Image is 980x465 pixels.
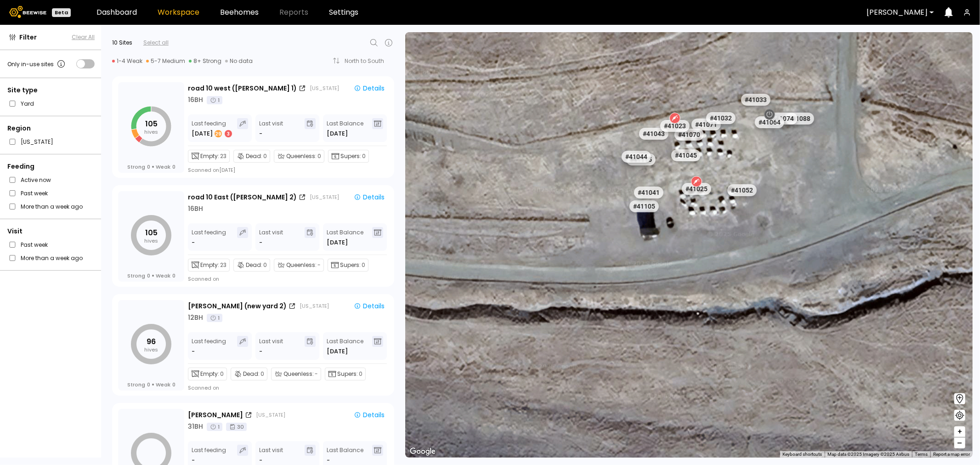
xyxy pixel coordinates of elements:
[220,152,227,160] span: 23
[263,152,267,160] span: 0
[259,336,283,356] div: Last visit
[933,452,970,457] a: Report a map error
[192,445,226,465] div: Last feeding
[350,301,388,311] button: Details
[639,128,668,140] div: # 41043
[188,259,230,272] div: Empty:
[362,261,365,269] span: 0
[127,164,176,170] div: Strong Weak
[7,58,67,69] div: Only in-use sites
[188,95,203,105] div: 16 BH
[345,58,391,64] div: North to South
[350,410,388,420] button: Details
[21,253,83,263] label: More than a week ago
[327,336,363,356] div: Last Balance
[408,446,438,458] img: Google
[220,261,227,269] span: 23
[226,423,247,431] div: 30
[259,238,262,247] div: -
[207,423,222,431] div: 1
[671,149,701,161] div: # 41045
[144,237,158,244] tspan: hives
[362,152,366,160] span: 0
[626,153,655,165] div: # 41115
[172,381,176,388] span: 0
[359,370,363,378] span: 0
[621,151,651,163] div: # 41044
[188,422,203,431] div: 31 BH
[231,368,267,380] div: Dead:
[682,183,711,195] div: # 41025
[954,426,965,437] button: +
[147,164,150,170] span: 0
[172,164,176,170] span: 0
[660,120,689,132] div: # 41023
[274,259,324,272] div: Queenless:
[188,384,219,391] div: Scanned on
[256,411,285,419] div: [US_STATE]
[259,347,262,356] div: -
[144,346,158,353] tspan: hives
[279,9,308,16] span: Reports
[274,150,324,163] div: Queenless:
[259,456,262,465] div: -
[259,445,283,465] div: Last visit
[192,347,196,356] div: -
[634,187,663,198] div: # 41041
[354,193,385,201] div: Details
[327,227,363,247] div: Last Balance
[328,150,369,163] div: Supers:
[188,84,297,93] div: road 10 west ([PERSON_NAME] 1)
[21,188,48,198] label: Past week
[192,238,196,247] div: -
[408,446,438,458] a: Open this area in Google Maps (opens a new window)
[755,116,784,128] div: # 41064
[145,119,158,129] tspan: 105
[727,184,756,196] div: # 41052
[220,9,259,16] a: Beehomes
[915,452,928,457] a: Terms (opens in new tab)
[350,83,388,93] button: Details
[350,192,388,202] button: Details
[7,85,95,95] div: Site type
[706,112,735,124] div: # 41032
[259,118,283,138] div: Last visit
[21,99,34,108] label: Yard
[192,456,196,465] div: -
[192,129,233,138] div: [DATE]
[782,451,822,458] button: Keyboard shortcuts
[207,314,222,322] div: 1
[21,240,48,250] label: Past week
[233,259,270,272] div: Dead:
[785,113,814,125] div: # 41088
[957,437,963,449] span: –
[192,336,226,356] div: Last feeding
[7,162,95,171] div: Feeding
[354,302,385,310] div: Details
[325,368,366,380] div: Supers:
[7,124,95,133] div: Region
[192,118,233,138] div: Last feeding
[317,261,321,269] span: -
[144,128,158,136] tspan: hives
[317,152,321,160] span: 0
[741,94,770,106] div: # 41033
[354,84,385,92] div: Details
[146,57,185,65] div: 5-7 Medium
[188,275,219,283] div: Scanned on
[188,166,235,174] div: Scanned on [DATE]
[207,96,222,104] div: 1
[259,129,262,138] div: -
[188,368,227,380] div: Empty:
[768,113,798,125] div: # 41074
[188,301,287,311] div: [PERSON_NAME] (new yard 2)
[72,33,95,41] button: Clear All
[327,445,363,465] div: Last Balance
[629,200,658,212] div: # 41105
[310,193,339,201] div: [US_STATE]
[192,227,226,247] div: Last feeding
[127,272,176,279] div: Strong Weak
[189,57,221,65] div: 8+ Strong
[9,6,46,18] img: Beewise logo
[225,57,253,65] div: No data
